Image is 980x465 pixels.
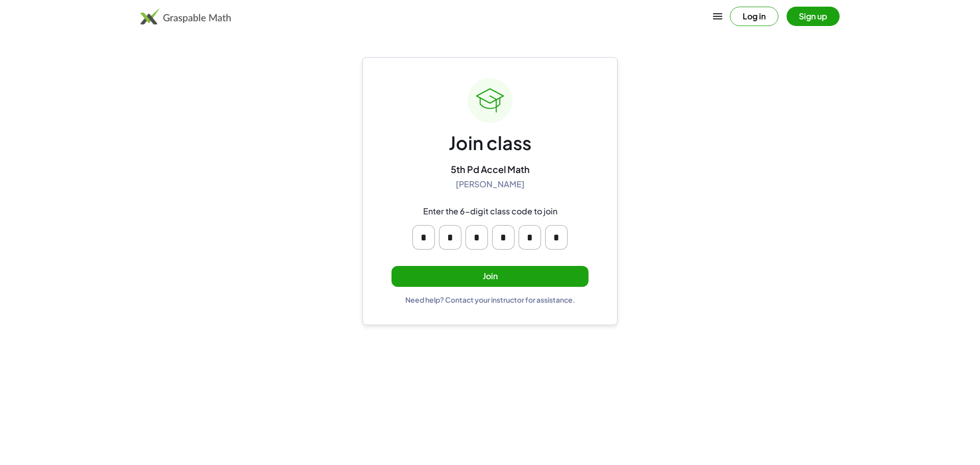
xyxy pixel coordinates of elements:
div: Need help? Contact your instructor for assistance. [405,295,575,304]
div: 5th Pd Accel Math [451,163,530,175]
button: Log in [730,7,778,26]
button: Join [391,266,589,287]
div: Enter the 6-digit class code to join [423,206,557,217]
button: Sign up [787,7,840,26]
div: [PERSON_NAME] [456,179,525,190]
div: Join class [449,131,531,155]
